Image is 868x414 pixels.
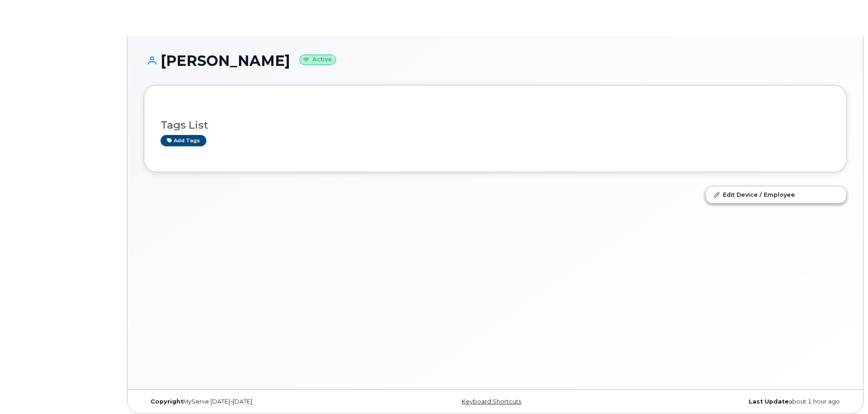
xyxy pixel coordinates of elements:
div: about 1 hour ago [612,398,847,405]
div: MyServe [DATE]–[DATE] [144,398,378,405]
strong: Copyright [151,398,183,405]
a: Add tags [161,135,206,146]
small: Active [299,55,336,65]
h3: Tags List [161,120,830,131]
a: Edit Device / Employee [706,186,846,203]
a: Keyboard Shortcuts [462,398,521,405]
strong: Last Update [749,398,789,405]
h1: [PERSON_NAME] [144,53,847,69]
